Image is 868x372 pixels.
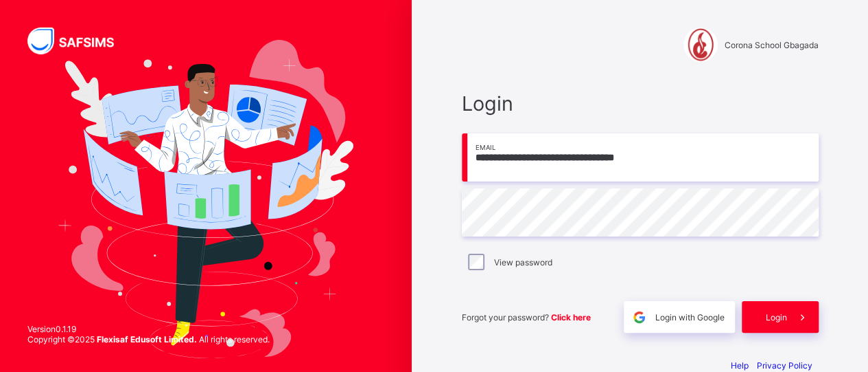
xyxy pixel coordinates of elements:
[766,312,787,322] span: Login
[27,334,270,344] span: Copyright © 2025 All rights reserved.
[58,40,354,358] img: Hero Image
[27,324,270,334] span: Version 0.1.19
[462,91,819,116] span: Login
[27,28,130,54] img: SAFSIMS Logo
[757,360,812,371] a: Privacy Policy
[462,312,591,322] span: Forgot your password?
[725,40,819,50] span: Corona School Gbagada
[494,257,552,267] label: View password
[97,334,197,344] strong: Flexisaf Edusoft Limited.
[731,360,749,371] a: Help
[655,312,725,322] span: Login with Google
[631,309,647,325] img: google.396cfc9801f0270233282035f929180a.svg
[551,312,591,322] a: Click here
